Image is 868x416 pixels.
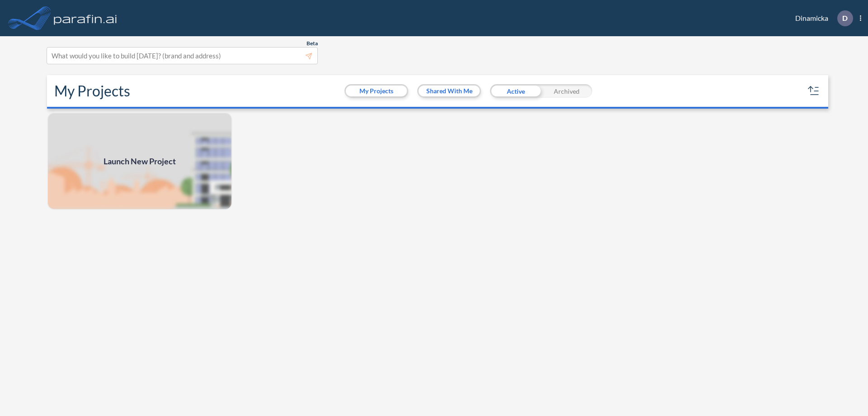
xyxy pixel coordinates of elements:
[490,84,541,98] div: Active
[307,40,318,47] span: Beta
[104,155,176,167] span: Launch New Project
[807,84,821,98] button: sort
[47,112,232,210] img: add
[782,10,861,26] div: Dinamicka
[419,86,480,96] button: Shared With Me
[52,9,119,27] img: logo
[346,86,407,96] button: My Projects
[541,84,592,98] div: Archived
[842,14,848,22] p: D
[54,82,130,100] h2: My Projects
[47,112,232,210] a: Launch New Project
